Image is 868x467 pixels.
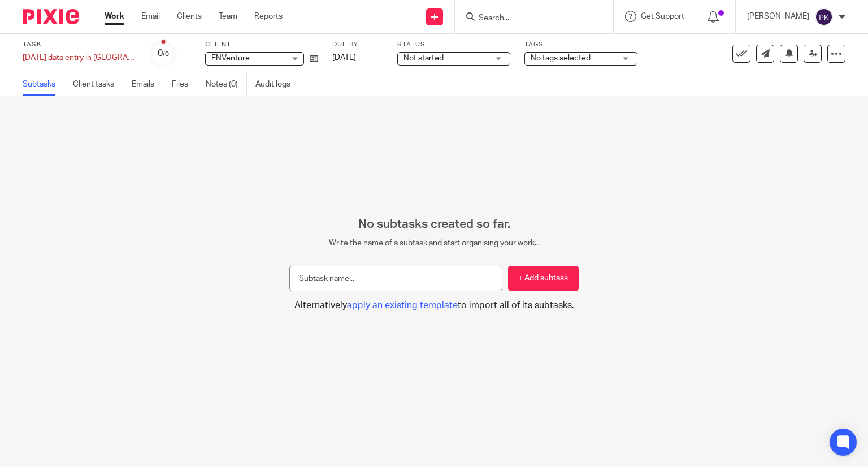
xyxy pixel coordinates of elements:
[508,266,579,291] button: + Add subtask
[211,54,250,62] span: ENVenture
[403,54,444,62] span: Not started
[254,11,283,22] a: Reports
[397,40,510,49] label: Status
[478,14,579,24] input: Search
[132,73,163,96] a: Emails
[531,54,591,62] span: No tags selected
[747,11,809,22] p: [PERSON_NAME]
[332,54,356,62] span: [DATE]
[23,52,136,63] div: 2025Sep data entry in QBO
[289,266,502,291] input: Subtask name...
[524,40,637,49] label: Tags
[23,73,64,96] a: Subtasks
[219,11,237,22] a: Team
[206,73,247,96] a: Notes (0)
[255,73,299,96] a: Audit logs
[177,11,202,22] a: Clients
[347,301,458,310] span: apply an existing template
[289,237,579,249] p: Write the name of a subtask and start organising your work...
[23,52,136,63] div: [DATE] data entry in [GEOGRAPHIC_DATA]
[205,40,318,49] label: Client
[73,73,123,96] a: Client tasks
[23,9,79,24] img: Pixie
[289,300,579,312] button: Alternativelyapply an existing templateto import all of its subtasks.
[105,11,124,22] a: Work
[289,217,579,232] h2: No subtasks created so far.
[163,51,169,57] small: /0
[158,47,169,60] div: 0
[332,40,383,49] label: Due by
[815,8,833,26] img: svg%3E
[23,40,136,49] label: Task
[641,12,684,20] span: Get Support
[172,73,197,96] a: Files
[141,11,160,22] a: Email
